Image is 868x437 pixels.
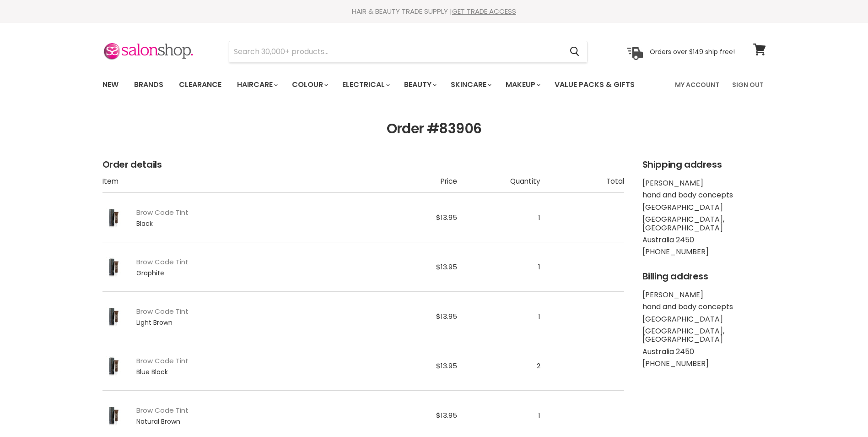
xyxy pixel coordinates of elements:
[642,203,766,212] li: [GEOGRAPHIC_DATA]
[285,75,334,94] a: Colour
[102,299,125,333] img: Brow Code Tint - Light Brown
[136,418,261,425] span: Natural Brown
[642,271,766,282] h2: Billing address
[373,177,457,193] th: Price
[136,269,261,277] span: Graphite
[136,406,189,414] a: Brow Code Tint
[457,341,540,391] td: 2
[436,410,457,420] span: $13.95
[540,177,624,193] th: Total
[229,41,588,63] form: Product
[102,200,125,235] img: Brow Code Tint - Black
[102,250,125,284] img: Brow Code Tint - Graphite
[136,368,261,376] span: Blue Black
[563,41,587,62] button: Search
[335,75,395,94] a: Electrical
[452,6,516,16] a: GET TRADE ACCESS
[642,327,766,344] li: [GEOGRAPHIC_DATA], [GEOGRAPHIC_DATA]
[642,191,766,199] li: hand and body concepts
[642,159,766,170] h2: Shipping address
[91,7,777,16] div: HAIR & BEAUTY TRADE SUPPLY |
[499,75,546,94] a: Makeup
[397,75,442,94] a: Beauty
[172,75,228,94] a: Clearance
[96,75,125,94] a: New
[96,71,656,98] ul: Main menu
[102,349,125,383] img: Brow Code Tint - Blue Black
[91,71,777,98] nav: Main
[457,292,540,341] td: 1
[127,75,170,94] a: Brands
[642,248,766,256] li: [PHONE_NUMBER]
[102,177,374,193] th: Item
[102,159,624,170] h2: Order details
[436,361,457,371] span: $13.95
[436,311,457,321] span: $13.95
[642,236,766,244] li: Australia 2450
[136,307,189,315] a: Brow Code Tint
[136,357,189,365] a: Brow Code Tint
[436,213,457,222] span: $13.95
[642,360,766,368] li: [PHONE_NUMBER]
[136,220,261,227] span: Black
[102,121,766,137] h1: Order #83906
[436,262,457,272] span: $13.95
[136,319,261,326] span: Light Brown
[642,291,766,299] li: [PERSON_NAME]
[650,47,735,55] p: Orders over $149 ship free!
[136,258,189,266] a: Brow Code Tint
[457,177,540,193] th: Quantity
[642,179,766,187] li: [PERSON_NAME]
[457,242,540,292] td: 1
[642,215,766,232] li: [GEOGRAPHIC_DATA], [GEOGRAPHIC_DATA]
[642,348,766,356] li: Australia 2450
[642,303,766,311] li: hand and body concepts
[136,208,189,216] a: Brow Code Tint
[642,315,766,323] li: [GEOGRAPHIC_DATA]
[102,398,125,432] img: Brow Code Tint - Natural Brown
[444,75,497,94] a: Skincare
[230,75,283,94] a: Haircare
[727,75,769,94] a: Sign Out
[548,75,642,94] a: Value Packs & Gifts
[229,41,563,62] input: Search
[457,193,540,242] td: 1
[669,75,725,94] a: My Account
